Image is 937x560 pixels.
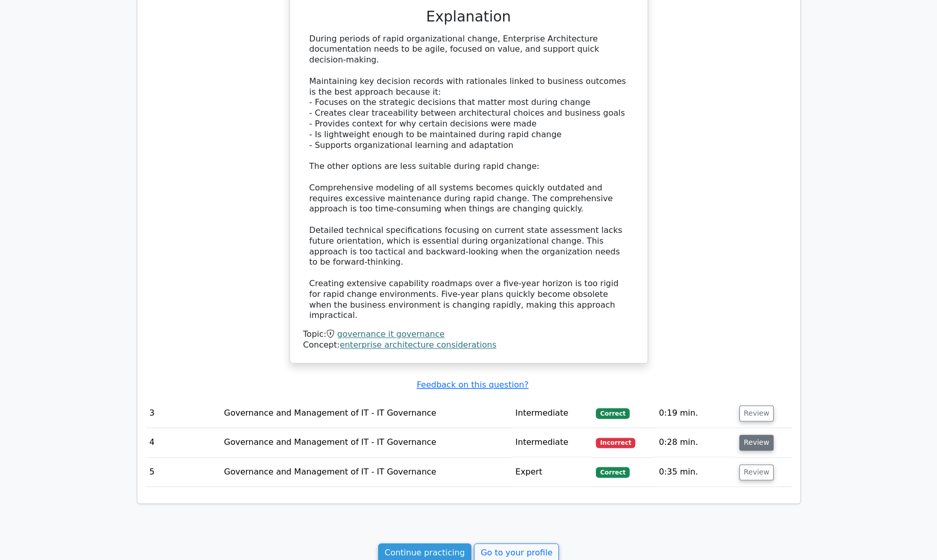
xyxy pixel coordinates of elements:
a: Feedback on this question? [417,380,528,390]
span: Correct [596,408,629,418]
td: Governance and Management of IT - IT Governance [220,399,511,428]
td: Intermediate [511,399,592,428]
div: Concept: [303,340,634,351]
td: Governance and Management of IT - IT Governance [220,428,511,457]
a: enterprise architecture considerations [340,340,496,350]
td: 0:35 min. [655,458,735,487]
button: Review [739,405,774,421]
button: Review [739,435,774,450]
td: Expert [511,458,592,487]
div: Topic: [303,329,634,340]
span: Correct [596,467,629,477]
td: Intermediate [511,428,592,457]
td: 4 [145,428,220,457]
button: Review [739,464,774,480]
h3: Explanation [309,8,628,26]
td: 0:28 min. [655,428,735,457]
td: 5 [145,458,220,487]
td: 3 [145,399,220,428]
a: governance it governance [337,329,444,339]
td: 0:19 min. [655,399,735,428]
td: Governance and Management of IT - IT Governance [220,458,511,487]
div: During periods of rapid organizational change, Enterprise Architecture documentation needs to be ... [309,34,628,321]
span: Incorrect [596,438,635,448]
